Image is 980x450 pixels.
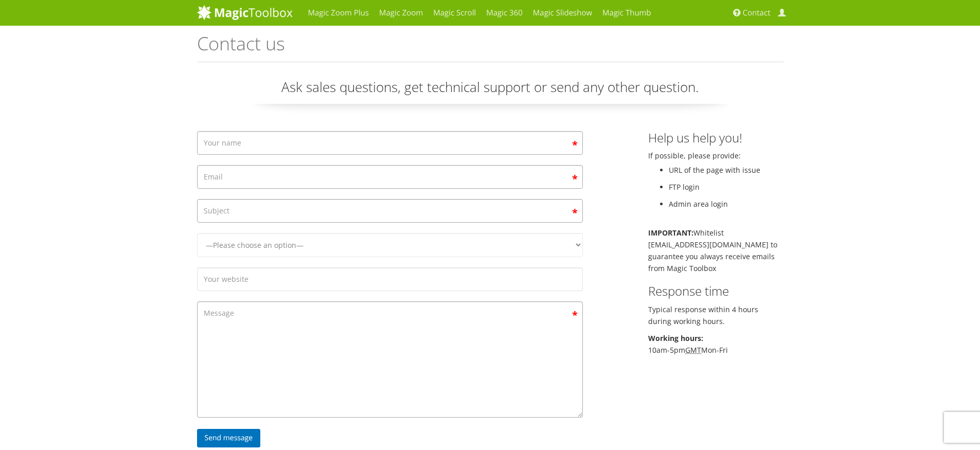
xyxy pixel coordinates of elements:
b: Working hours: [648,333,703,343]
acronym: Greenwich Mean Time [685,345,701,355]
div: If possible, please provide: [640,131,791,361]
h3: Help us help you! [648,131,783,145]
li: URL of the page with issue [669,164,783,176]
li: FTP login [669,181,783,193]
input: Email [197,165,583,189]
p: 10am-5pm Mon-Fri [648,332,783,356]
b: IMPORTANT: [648,228,693,238]
input: Subject [197,199,583,223]
li: Admin area login [669,198,783,210]
span: Contact [743,8,771,18]
p: Typical response within 4 hours during working hours. [648,303,783,327]
input: Your website [197,267,583,291]
p: Whitelist [EMAIL_ADDRESS][DOMAIN_NAME] to guarantee you always receive emails from Magic Toolbox [648,227,783,274]
h3: Response time [648,284,783,298]
p: Ask sales questions, get technical support or send any other question. [197,78,783,104]
h1: Contact us [197,33,783,62]
input: Your name [197,131,583,155]
input: Send message [197,429,261,447]
img: MagicToolbox.com - Image tools for your website [197,5,293,20]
